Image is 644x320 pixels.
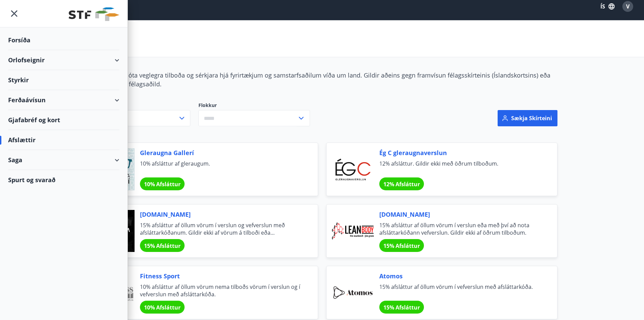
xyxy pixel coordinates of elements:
img: union_logo [69,7,119,21]
span: [DOMAIN_NAME] [140,210,302,219]
div: Forsíða [8,30,119,50]
span: 12% Afsláttur [383,180,420,188]
span: Ég C gleraugnaverslun [379,148,541,157]
span: 15% Afsláttur [383,242,420,250]
span: 15% afsláttur af öllum vörum í verslun og vefverslun með afsláttarkóðanum. Gildir ekki af vörum á... [140,221,302,236]
span: 10% Afsláttur [144,304,181,311]
span: Félagsmenn njóta veglegra tilboða og sérkjara hjá fyrirtækjum og samstarfsaðilum víða um land. Gi... [87,71,550,88]
span: [DOMAIN_NAME] [379,210,541,219]
span: 12% afsláttur. Gildir ekki með öðrum tilboðum. [379,160,541,175]
div: Spurt og svarað [8,170,119,190]
div: Orlofseignir [8,50,119,70]
button: Allt [87,110,190,126]
div: Saga [8,150,119,170]
span: 15% afsláttur af öllum vörum í vefverslun með afsláttarkóða. [379,283,541,298]
span: Gleraugna Gallerí [140,148,302,157]
span: 15% Afsláttur [383,304,420,311]
div: Styrkir [8,70,119,90]
span: 10% afsláttur af gleraugum. [140,160,302,175]
span: 10% afsláttur af öllum vörum nema tilboðs vörum í verslun og í vefverslun með afsláttarkóða. [140,283,302,298]
span: 15% afsláttur af öllum vörum í verslun eða með því að nota afsláttarkóðann vefverslun. Gildir ekk... [379,221,541,236]
span: 10% Afsláttur [144,180,181,188]
button: Sækja skírteini [498,110,557,126]
span: V [626,3,629,10]
div: Ferðaávísun [8,90,119,110]
span: Svæði [87,102,190,110]
div: Gjafabréf og kort [8,110,119,130]
button: ÍS [597,0,618,13]
span: Atomos [379,272,541,280]
span: 15% Afsláttur [144,242,181,250]
span: Fitness Sport [140,272,302,280]
label: Flokkur [198,102,310,109]
div: Afslættir [8,130,119,150]
button: menu [8,7,20,20]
